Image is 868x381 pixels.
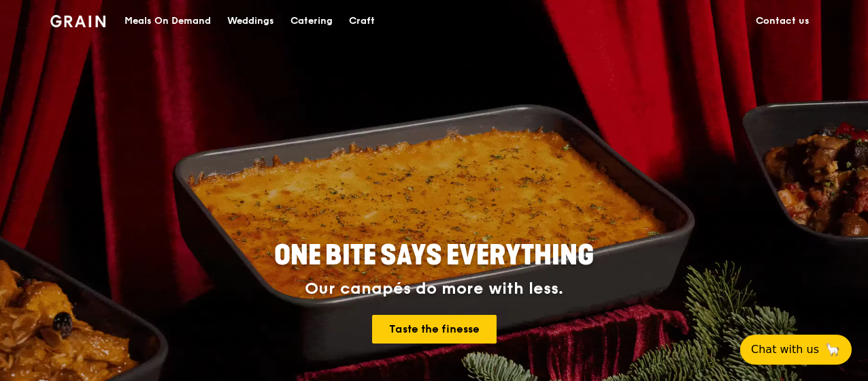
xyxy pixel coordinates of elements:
span: ONE BITE SAYS EVERYTHING [274,239,594,272]
span: Chat with us [751,341,819,358]
button: Chat with us🦙 [740,335,852,365]
a: Weddings [219,1,282,42]
a: Taste the finesse [372,315,497,344]
div: Our canapés do more with less. [189,279,679,299]
div: Catering [290,1,333,42]
div: Meals On Demand [124,1,211,42]
span: 🦙 [824,341,841,358]
img: Grain [50,15,105,27]
a: Catering [282,1,341,42]
a: Contact us [748,1,818,42]
div: Craft [349,1,375,42]
a: Craft [341,1,383,42]
div: Weddings [227,1,274,42]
